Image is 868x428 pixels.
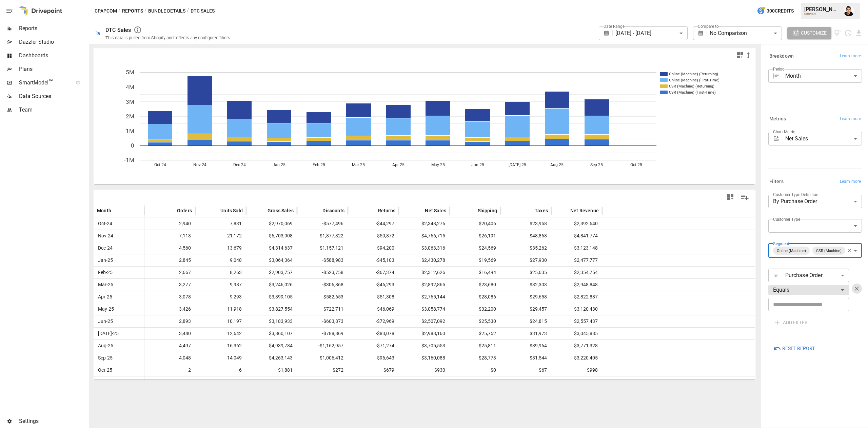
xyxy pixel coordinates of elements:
span: -$45,103 [351,254,395,266]
span: $2,507,092 [402,315,446,327]
span: 4,497 [148,340,192,352]
span: Reports [19,24,87,33]
span: 13,679 [199,242,243,254]
span: $27,930 [504,254,548,266]
span: $23,680 [453,279,497,291]
text: Jun-25 [471,162,484,167]
span: -$1,006,412 [300,352,344,364]
button: Sort [368,206,377,215]
span: $2,822,887 [555,291,599,303]
span: 3,440 [148,328,192,339]
div: / [187,7,189,15]
div: [PERSON_NAME] [804,6,840,13]
label: Segment [773,241,789,247]
span: -$96,643 [351,352,395,364]
button: Schedule report [844,29,852,37]
span: 4,048 [148,352,192,364]
span: 300 Credits [767,7,794,15]
text: Mar-25 [352,162,365,167]
text: Dec-24 [233,162,246,167]
span: Apr-25 [97,291,141,303]
button: Sort [468,206,477,215]
span: 3,426 [148,303,192,315]
div: [DATE] - [DATE] [615,26,687,40]
span: $4,766,715 [402,230,446,242]
text: Feb-25 [313,162,325,167]
span: $25,811 [453,340,497,352]
span: -$582,653 [300,291,344,303]
text: 4M [126,84,134,91]
span: Gross Sales [268,207,294,214]
span: Customize [801,29,827,37]
span: 9,293 [199,291,243,303]
span: $2,765,144 [402,291,446,303]
span: Purchase Order [785,271,838,279]
span: -$72,969 [351,315,395,327]
span: 10,197 [199,315,243,327]
div: CPAPcom [804,13,840,16]
button: Customize [787,27,831,39]
text: 0 [131,142,134,149]
text: CSR (Machine) (First-Time) [669,90,716,95]
span: $2,354,754 [555,267,599,278]
button: Sort [525,206,534,215]
span: Learn more [840,116,861,122]
span: $25,752 [453,328,497,339]
span: Team [19,106,87,114]
span: -$1,877,322 [300,230,344,242]
span: May-25 [97,303,141,315]
button: View documentation [834,27,842,39]
span: Settings [19,417,87,425]
text: Online (Machine) (First-Time) [669,78,719,82]
span: $3,160,088 [402,352,446,364]
span: $67 [504,364,548,376]
span: $28,773 [453,352,497,364]
span: 9,048 [199,254,243,266]
span: $29,457 [504,303,548,315]
span: Feb-25 [97,267,141,278]
span: $3,058,774 [402,303,446,315]
span: -$59,872 [351,230,395,242]
button: Sort [560,206,570,215]
span: $2,312,626 [402,267,446,278]
span: 14,049 [199,352,243,364]
button: Francisco Sanchez [840,1,859,20]
span: 2,893 [148,315,192,327]
span: $29,658 [504,291,548,303]
span: $24,569 [453,242,497,254]
span: -$94,200 [351,242,395,254]
label: Customer Type [773,216,800,222]
text: Aug-25 [550,162,564,167]
div: Month [785,69,862,83]
span: Reset Report [782,344,815,353]
span: $2,348,276 [402,218,446,230]
span: -$679 [351,364,395,376]
span: $39,964 [504,340,548,352]
div: By Purchase Order [768,195,862,208]
span: -$722,711 [300,303,344,315]
span: 8,263 [199,267,243,278]
div: / [144,7,147,15]
span: 3,277 [148,279,192,291]
text: Jan-25 [273,162,285,167]
div: No Comparison [710,26,782,40]
svg: A chart. [94,62,755,184]
span: -$577,496 [300,218,344,230]
span: -$51,308 [351,291,395,303]
span: 7,831 [199,218,243,230]
span: $3,246,026 [250,279,294,291]
span: $4,939,784 [250,340,294,352]
span: -$83,078 [351,328,395,339]
span: -$46,293 [351,279,395,291]
span: $2,477,777 [555,254,599,266]
text: Nov-24 [193,162,206,167]
span: Dashboards [19,52,87,60]
span: $19,569 [453,254,497,266]
span: 12,642 [199,328,243,339]
button: CPAPcom [95,7,117,15]
span: Oct-24 [97,218,141,230]
span: 21,172 [199,230,243,242]
span: $4,314,637 [250,242,294,254]
span: Plans [19,65,87,73]
span: -$44,297 [351,218,395,230]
